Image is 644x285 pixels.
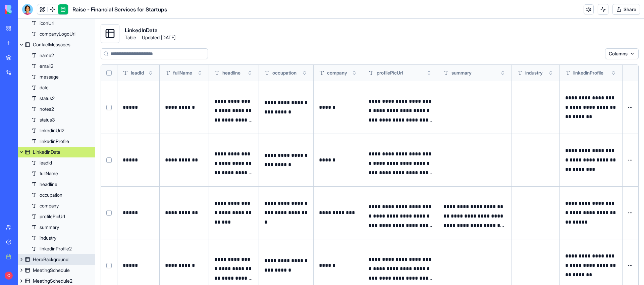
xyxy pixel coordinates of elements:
[40,31,75,37] div: companyLogoUrl
[18,190,95,200] a: occupation
[40,106,54,112] div: notes2
[147,69,154,76] button: Toggle sort
[18,39,95,50] a: ContactMessages
[18,61,95,72] a: email2
[5,5,46,14] img: logo
[377,69,403,76] span: profilePicUrl
[18,82,95,93] a: date
[327,69,347,76] span: company
[40,181,57,188] div: headline
[222,69,240,76] span: headline
[18,125,95,136] a: linkedinUrl2
[18,233,95,243] a: industry
[18,211,95,222] a: profilePicUrl
[301,69,308,76] button: Toggle sort
[40,84,49,91] div: date
[40,192,62,198] div: occupation
[18,93,95,104] a: status2
[40,116,55,123] div: status3
[272,69,297,76] span: occupation
[72,5,167,13] h1: Raise - Financial Services for Startups
[18,147,95,157] a: LinkedInData
[106,105,112,110] button: Select row
[18,50,95,61] a: name2
[40,235,56,241] div: industry
[106,263,112,268] button: Select row
[547,69,554,76] button: Toggle sort
[18,157,95,168] a: leadId
[33,267,70,274] div: MeetingSchedule
[499,69,506,76] button: Toggle sort
[18,18,95,29] a: iconUrl
[18,222,95,233] a: summary
[610,69,617,76] button: Toggle sort
[33,149,60,155] div: LinkedInData
[40,213,65,220] div: profilePicUrl
[18,168,95,179] a: fullName
[40,202,59,209] div: company
[40,138,69,145] div: linkedinProfile
[40,63,53,69] div: email2
[33,41,70,48] div: ContactMessages
[18,72,95,82] a: message
[106,157,112,163] button: Select row
[18,265,95,276] a: MeetingSchedule
[18,104,95,114] a: notes2
[605,48,639,59] button: Columns
[18,243,95,254] a: linkedinProfile2
[106,70,112,76] button: Select all
[525,69,543,76] span: industry
[247,69,253,76] button: Toggle sort
[40,95,55,102] div: status2
[40,74,59,80] div: message
[18,179,95,190] a: headline
[351,69,358,76] button: Toggle sort
[18,136,95,147] a: linkedinProfile
[40,170,58,177] div: fullName
[18,200,95,211] a: company
[573,69,603,76] span: linkedinProfile
[451,69,472,76] span: summary
[125,34,175,41] span: Table Updated [DATE]
[125,26,158,34] span: LinkedInData
[131,69,144,76] span: leadId
[612,4,640,15] button: Share
[40,245,72,252] div: linkedinProfile2
[18,254,95,265] a: HeroBackground
[40,224,59,231] div: summary
[33,256,68,263] div: HeroBackground
[40,52,54,59] div: name2
[40,20,54,27] div: iconUrl
[40,127,64,134] div: linkedinUrl2
[173,69,192,76] span: fullName
[106,210,112,216] button: Select row
[197,69,203,76] button: Toggle sort
[18,29,95,39] a: companyLogoUrl
[18,114,95,125] a: status3
[426,69,432,76] button: Toggle sort
[40,159,52,166] div: leadId
[5,272,13,280] span: O
[33,278,72,284] div: MeetingSchedule2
